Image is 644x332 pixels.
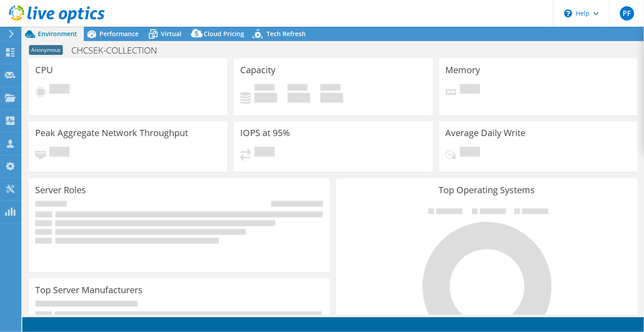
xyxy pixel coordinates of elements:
[254,84,275,93] span: Used
[320,93,343,103] h4: 0 GiB
[240,128,290,138] h3: IOPS at 95%
[460,147,480,159] span: Pending
[446,128,526,138] h3: Average Daily Write
[343,185,631,195] h3: Top Operating Systems
[29,45,63,55] span: Anonymous
[240,65,275,75] h3: Capacity
[67,46,171,55] h1: CHCSEK-COLLECTION
[161,29,181,38] span: Virtual
[254,147,275,159] span: Pending
[35,285,143,295] h3: Top Server Manufacturers
[99,29,139,38] span: Performance
[254,93,277,103] h4: 0 GiB
[49,147,70,159] span: Pending
[267,29,306,38] span: Tech Refresh
[204,29,244,38] span: Cloud Pricing
[49,84,70,96] span: Pending
[320,84,340,93] span: Total
[460,84,480,96] span: Pending
[620,6,634,21] span: PF
[287,84,308,93] span: Free
[35,185,86,195] h3: Server Roles
[35,65,53,75] h3: CPU
[287,93,310,103] h4: 0 GiB
[38,29,77,38] span: Environment
[564,9,572,17] svg: \n
[35,128,188,138] h3: Peak Aggregate Network Throughput
[446,65,480,75] h3: Memory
